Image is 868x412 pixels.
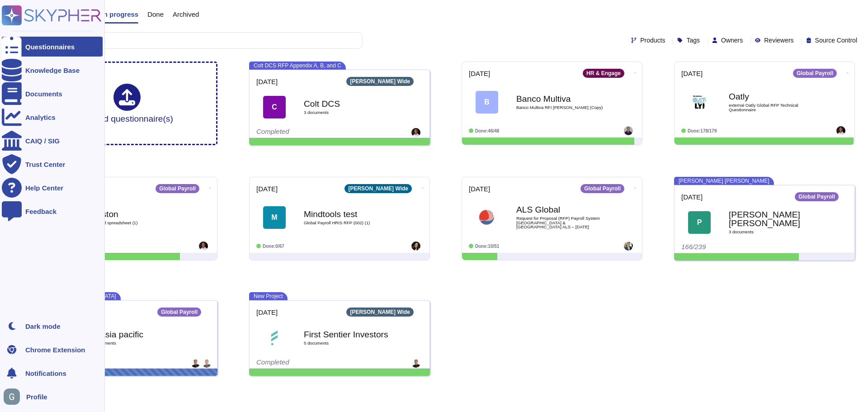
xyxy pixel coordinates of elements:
[25,67,80,74] div: Knowledge Base
[304,221,394,225] span: Global Payroll HRIS RFP (002) (1)
[688,211,711,234] div: P
[156,184,199,193] div: Global Payroll
[686,37,700,43] span: Tags
[304,210,394,218] b: Mindtools test
[516,105,607,110] span: Banco Multiva RFI [PERSON_NAME] (Copy)
[688,91,711,114] img: Logo
[304,99,394,108] b: Colt DCS
[836,126,845,135] img: user
[304,330,394,339] b: First Sentier Investors
[249,292,288,300] span: New Project
[249,62,346,70] span: Colt DCS RFP Appendix A, B, and C
[764,37,793,43] span: Reviewers
[173,11,199,18] span: Archived
[4,388,20,405] img: user
[681,194,703,200] span: [DATE]
[263,96,286,118] div: C
[516,216,607,229] span: Request for Proposal (RFP) Payroll System [GEOGRAPHIC_DATA] & [GEOGRAPHIC_DATA] ALS – [DATE]
[815,37,857,43] span: Source Control
[476,206,498,229] img: Logo
[25,185,63,191] div: Help Center
[583,69,624,78] div: HR & Engage
[795,192,839,201] div: Global Payroll
[476,91,498,114] div: B
[25,137,60,144] div: CAIQ / SIG
[25,208,57,215] div: Feedback
[721,37,743,43] span: Owners
[624,126,633,135] img: user
[469,185,490,192] span: [DATE]
[25,161,65,168] div: Trust Center
[729,103,819,112] span: external Oatly Global RFP Technical Questionnaire
[674,177,774,185] span: [PERSON_NAME] [PERSON_NAME]
[411,359,420,368] img: user
[91,341,182,346] span: 3 document s
[91,330,182,339] b: zf asia pacific
[91,221,182,225] span: Untitled spreadsheet (1)
[624,242,633,251] img: user
[263,244,284,249] span: Done: 0/67
[729,92,819,101] b: Oatly
[2,387,26,407] button: user
[580,184,624,193] div: Global Payroll
[2,201,103,221] a: Feedback
[411,242,420,251] img: user
[26,393,47,400] span: Profile
[2,154,103,174] a: Trust Center
[25,90,62,97] div: Documents
[2,340,103,360] a: Chrome Extension
[793,69,837,78] div: Global Payroll
[304,341,394,346] span: 5 document s
[688,128,717,133] span: Done: 178/179
[101,11,138,18] span: In progress
[475,244,499,249] span: Done: 10/51
[263,206,286,229] div: M
[256,309,278,316] span: [DATE]
[346,308,414,317] div: [PERSON_NAME] Wide
[263,327,286,349] img: Logo
[2,131,103,151] a: CAIQ / SIG
[91,210,182,218] b: Ariston
[304,110,394,115] span: 3 document s
[516,95,607,103] b: Banco Multiva
[2,107,103,127] a: Analytics
[199,242,208,251] img: user
[2,178,103,198] a: Help Center
[202,359,211,368] img: user
[729,210,819,227] b: [PERSON_NAME] [PERSON_NAME]
[469,70,490,77] span: [DATE]
[256,78,278,85] span: [DATE]
[256,128,289,135] span: Completed
[81,84,173,123] div: Upload questionnaire(s)
[2,60,103,80] a: Knowledge Base
[681,70,703,77] span: [DATE]
[411,128,420,137] img: user
[346,77,414,86] div: [PERSON_NAME] Wide
[25,323,61,330] div: Dark mode
[2,37,103,57] a: Questionnaires
[516,205,607,214] b: ALS Global
[640,37,665,43] span: Products
[36,33,362,48] input: Search by keywords
[681,243,706,251] span: 166/239
[147,11,164,18] span: Done
[25,43,75,50] div: Questionnaires
[191,359,200,368] img: user
[729,230,819,234] span: 3 document s
[157,308,201,317] div: Global Payroll
[25,114,56,121] div: Analytics
[256,358,289,366] span: Completed
[25,346,85,353] div: Chrome Extension
[2,84,103,104] a: Documents
[25,370,66,377] span: Notifications
[344,184,412,193] div: [PERSON_NAME] Wide
[256,185,278,192] span: [DATE]
[475,128,499,133] span: Done: 46/48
